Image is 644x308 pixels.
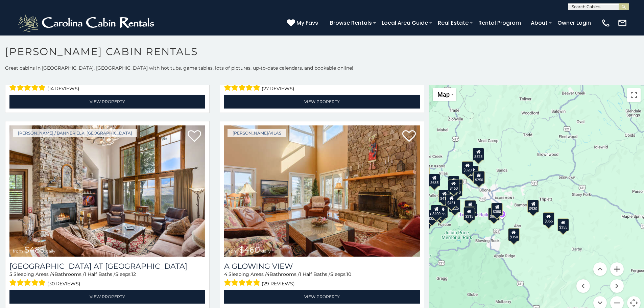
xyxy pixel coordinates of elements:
span: 4 [266,271,269,277]
div: $325 [426,210,438,222]
div: $320 [462,161,473,174]
a: A Glowing View from $460 daily [224,125,420,257]
span: (29 reviews) [262,279,295,288]
div: $400 [431,205,442,217]
a: A Glowing View [224,262,420,271]
div: $635 [429,173,440,186]
a: [GEOGRAPHIC_DATA] at [GEOGRAPHIC_DATA] [9,262,205,271]
div: $380 [492,203,503,216]
a: Rental Program [475,17,524,29]
button: Move up [593,262,607,276]
div: $695 [488,208,500,220]
button: Change map style [433,88,456,101]
div: $355 [557,218,569,231]
a: View Property [9,95,205,109]
a: View Property [224,95,420,109]
span: 4 [51,271,54,277]
img: mail-regular-white.png [618,18,627,28]
img: phone-regular-white.png [601,18,611,28]
a: Local Area Guide [378,17,431,29]
div: $460 [448,179,459,192]
button: Zoom in [610,262,624,276]
a: Ridge Haven Lodge at Echota from $485 daily [9,125,205,257]
span: My Favs [296,19,318,27]
a: [PERSON_NAME] / Banner Elk, [GEOGRAPHIC_DATA] [13,129,137,137]
div: $565 [448,176,460,189]
span: 5 [9,271,12,277]
span: daily [261,248,271,254]
div: $395 [437,205,448,218]
div: $480 [464,207,476,219]
a: Add to favorites [188,129,201,144]
div: $410 [439,190,450,203]
span: 4 [224,271,227,277]
span: 1 Half Baths / [85,271,115,277]
span: daily [46,248,55,254]
div: Sleeping Areas / Bathrooms / Sleeps: [9,271,205,288]
span: 1 Half Baths / [300,271,330,277]
button: Toggle fullscreen view [627,88,641,102]
div: $225 [449,199,461,212]
span: 10 [347,271,351,277]
a: View Property [224,290,420,304]
span: $460 [239,245,260,255]
img: White-1-2.png [17,13,157,33]
div: Sleeping Areas / Bathrooms / Sleeps: [224,271,420,288]
div: $250 [473,171,485,184]
div: $315 [463,208,475,220]
div: $395 [464,200,476,213]
a: Owner Login [554,17,594,29]
span: (14 reviews) [47,84,79,93]
div: $485 [435,207,447,220]
span: (30 reviews) [47,279,80,288]
div: $355 [543,212,554,225]
button: Move right [610,279,624,293]
a: About [527,17,551,29]
span: Map [437,91,450,98]
span: from [13,248,23,254]
div: $930 [528,199,539,212]
a: Real Estate [434,17,472,29]
button: Move left [576,279,590,293]
span: 12 [132,271,136,277]
img: Ridge Haven Lodge at Echota [9,125,205,257]
div: $525 [473,148,484,161]
a: Add to favorites [402,129,416,144]
img: A Glowing View [224,125,420,257]
span: $485 [24,245,45,255]
div: $350 [508,228,520,241]
div: $451 [446,194,457,207]
h3: Ridge Haven Lodge at Echota [9,262,205,271]
a: View Property [9,290,205,304]
span: from [228,248,238,254]
a: My Favs [287,19,320,27]
span: (27 reviews) [262,84,294,93]
a: Browse Rentals [327,17,375,29]
a: [PERSON_NAME]/Vilas [228,129,286,137]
